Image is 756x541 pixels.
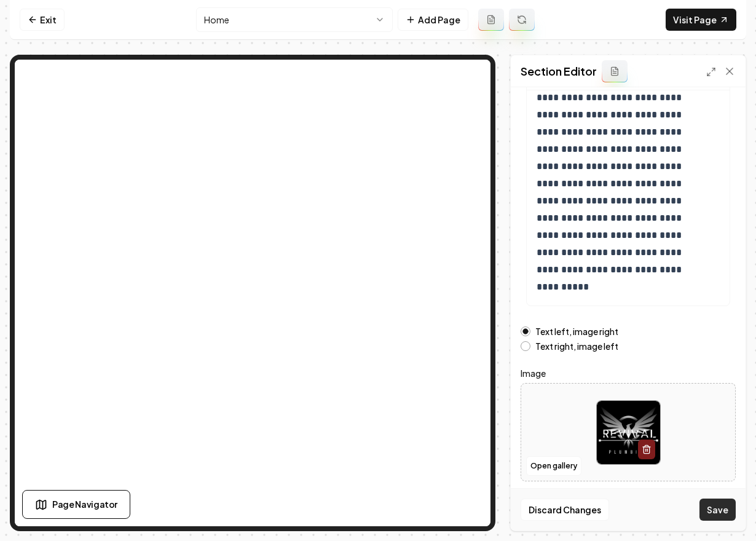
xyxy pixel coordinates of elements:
[509,9,535,31] button: Regenerate page
[526,456,581,476] button: Open gallery
[666,9,736,31] a: Visit Page
[22,490,130,519] button: Page Navigator
[602,60,628,82] button: Add admin section prompt
[535,342,618,350] label: Text right, image left
[597,401,660,464] img: image
[52,498,117,511] span: Page Navigator
[398,9,468,31] button: Add Page
[521,366,736,381] label: Image
[521,63,597,80] h2: Section Editor
[478,9,504,31] button: Add admin page prompt
[20,9,65,31] a: Exit
[699,499,736,521] button: Save
[535,327,618,336] label: Text left, image right
[521,499,609,521] button: Discard Changes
